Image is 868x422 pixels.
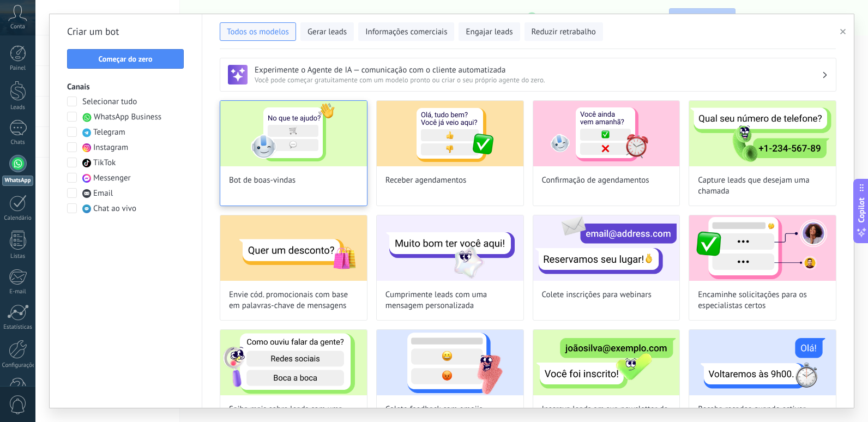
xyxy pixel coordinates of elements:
[533,330,680,395] img: Inscreva leads em sua newsletter de email
[94,112,161,123] span: WhatsApp Business
[2,104,34,111] div: Leads
[377,330,523,395] img: Colete feedback com emojis
[67,49,184,69] button: Começar do zero
[93,188,113,199] span: Email
[255,65,822,75] h3: Experimente o Agente de IA — comunicação com o cliente automatizada
[300,22,354,41] button: Gerar leads
[365,27,447,38] span: Informações comerciais
[220,22,296,41] button: Todos os modelos
[220,330,367,395] img: Saiba mais sobre leads com uma pesquisa rápida
[2,362,34,369] div: Configurações
[227,27,289,38] span: Todos os modelos
[532,27,596,38] span: Reduzir retrabalho
[220,215,367,281] img: Envie cód. promocionais com base em palavras-chave de mensagens
[689,215,836,281] img: Encaminhe solicitações para os especialistas certos
[93,142,128,153] span: Instagram
[689,101,836,166] img: Capture leads que desejam uma chamada
[525,22,603,41] button: Reduzir retrabalho
[82,97,137,107] span: Selecionar tudo
[2,288,34,296] div: E-mail
[2,253,34,260] div: Listas
[220,101,367,166] img: Bot de boas-vindas
[67,23,184,40] h2: Criar um bot
[385,404,483,415] span: Colete feedback com emojis
[2,176,33,186] div: WhatsApp
[93,203,136,214] span: Chat ao vivo
[533,215,680,281] img: Colete inscrições para webinars
[2,324,34,331] div: Estatísticas
[308,27,347,38] span: Gerar leads
[358,22,454,41] button: Informações comerciais
[459,22,520,41] button: Engajar leads
[229,290,358,311] span: Envie cód. promocionais com base em palavras-chave de mensagens
[2,139,34,146] div: Chats
[93,158,116,168] span: TikTok
[385,290,515,311] span: Cumprimente leads com uma mensagem personalizada
[533,101,680,166] img: Confirmação de agendamentos
[542,175,649,186] span: Confirmação de agendamentos
[255,75,822,85] span: Você pode começar gratuitamente com um modelo pronto ou criar o seu próprio agente do zero.
[2,215,34,222] div: Calendário
[377,101,523,166] img: Receber agendamentos
[10,23,25,31] span: Conta
[466,27,513,38] span: Engajar leads
[98,55,152,63] span: Começar do zero
[385,175,467,186] span: Receber agendamentos
[542,290,652,300] span: Colete inscrições para webinars
[856,198,867,223] span: Copilot
[67,82,184,92] h3: Canais
[229,175,296,186] span: Bot de boas-vindas
[689,330,836,395] img: Receba recados quando estiver offline
[377,215,523,281] img: Cumprimente leads com uma mensagem personalizada
[93,173,131,184] span: Messenger
[2,65,34,72] div: Painel
[698,290,827,311] span: Encaminhe solicitações para os especialistas certos
[93,127,125,138] span: Telegram
[698,175,827,197] span: Capture leads que desejam uma chamada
